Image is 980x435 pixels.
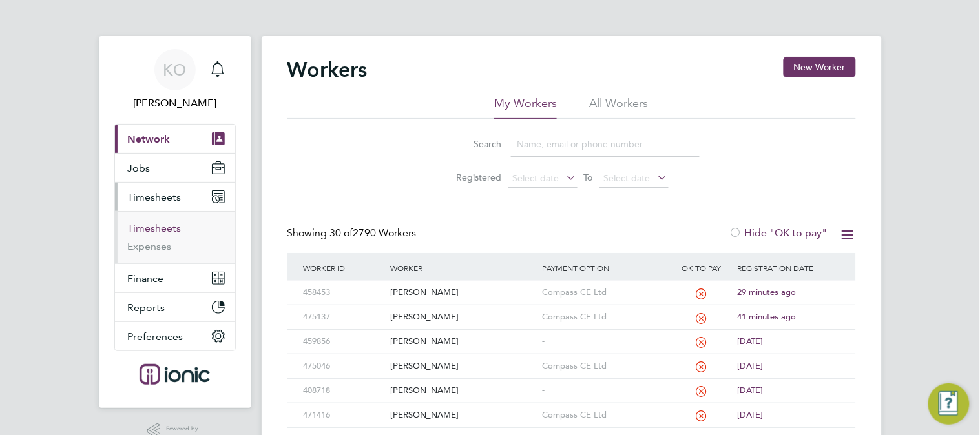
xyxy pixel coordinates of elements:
[539,330,669,354] div: -
[300,280,843,291] a: 458453[PERSON_NAME]Compass CE Ltd29 minutes ago
[128,191,182,203] span: Timesheets
[114,96,236,111] span: Kirsty Owen
[300,329,843,340] a: 459856[PERSON_NAME]-[DATE]
[539,253,669,283] div: Payment Option
[300,305,387,329] div: 475137
[511,132,700,157] input: Name, email or phone number
[140,364,209,385] img: ionic-logo-retina.png
[387,305,539,329] div: [PERSON_NAME]
[128,240,172,252] a: Expenses
[128,133,171,145] span: Network
[444,172,502,183] label: Registered
[513,172,559,184] span: Select date
[115,125,235,153] button: Network
[99,36,251,408] nav: Main navigation
[330,227,353,239] span: 30 of
[115,293,235,321] button: Reports
[539,379,669,403] div: -
[300,281,387,305] div: 458453
[300,354,843,365] a: 475046[PERSON_NAME]Compass CE Ltd[DATE]
[115,322,235,350] button: Preferences
[128,301,165,314] span: Reports
[539,354,669,378] div: Compass CE Ltd
[300,253,387,283] div: Worker ID
[604,172,651,184] span: Select date
[539,305,669,329] div: Compass CE Ltd
[589,96,649,119] li: All Workers
[928,383,970,425] button: Engage Resource Center
[737,311,796,322] span: 41 minutes ago
[300,403,387,427] div: 471416
[115,154,235,182] button: Jobs
[115,211,235,263] div: Timesheets
[444,138,502,150] label: Search
[300,330,387,354] div: 459856
[115,264,235,292] button: Finance
[287,57,368,83] h2: Workers
[300,354,387,378] div: 475046
[300,379,387,403] div: 408718
[128,272,164,285] span: Finance
[300,305,843,316] a: 475137[PERSON_NAME]Compass CE Ltd41 minutes ago
[729,227,828,239] label: Hide "OK to pay"
[387,379,539,403] div: [PERSON_NAME]
[128,162,151,174] span: Jobs
[784,57,856,77] button: New Worker
[737,336,763,347] span: [DATE]
[166,423,202,434] span: Powered by
[387,281,539,305] div: [PERSON_NAME]
[387,253,539,283] div: Worker
[737,385,763,396] span: [DATE]
[128,222,182,234] a: Timesheets
[539,281,669,305] div: Compass CE Ltd
[128,330,183,343] span: Preferences
[115,183,235,211] button: Timesheets
[539,403,669,427] div: Compass CE Ltd
[737,360,763,371] span: [DATE]
[163,61,187,78] span: KO
[737,287,796,298] span: 29 minutes ago
[494,96,557,119] li: My Workers
[300,403,843,414] a: 471416[PERSON_NAME]Compass CE Ltd[DATE]
[114,49,236,111] a: KO[PERSON_NAME]
[580,169,597,186] span: To
[387,354,539,378] div: [PERSON_NAME]
[387,403,539,427] div: [PERSON_NAME]
[114,364,236,385] a: Go to home page
[734,253,842,283] div: Registration Date
[330,227,417,239] span: 2790 Workers
[669,253,735,283] div: OK to pay
[300,378,843,389] a: 408718[PERSON_NAME]-[DATE]
[737,409,763,420] span: [DATE]
[287,227,419,240] div: Showing
[387,330,539,354] div: [PERSON_NAME]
